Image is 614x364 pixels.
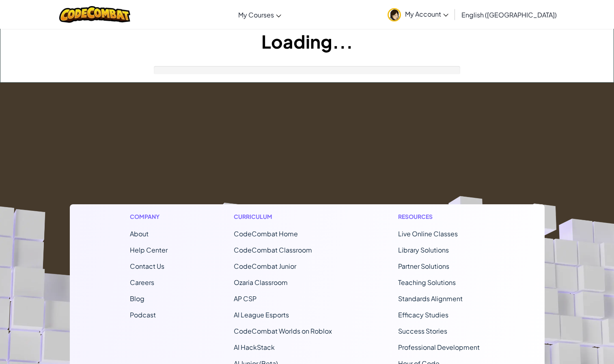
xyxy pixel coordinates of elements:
[130,262,164,270] span: Contact Us
[405,10,448,18] span: My Account
[457,4,561,26] a: English ([GEOGRAPHIC_DATA])
[383,2,452,27] a: My Account
[130,246,168,254] a: Help Center
[234,229,298,238] span: CodeCombat Home
[461,11,557,19] span: English ([GEOGRAPHIC_DATA])
[398,294,463,303] a: Standards Alignment
[398,246,449,254] a: Library Solutions
[398,212,485,221] h1: Resources
[234,343,275,351] a: AI HackStack
[234,262,296,270] a: CodeCombat Junior
[130,278,154,287] a: Careers
[398,278,456,287] a: Teaching Solutions
[398,262,449,270] a: Partner Solutions
[398,327,447,335] a: Success Stories
[398,343,480,351] a: Professional Development
[238,11,274,19] span: My Courses
[59,6,130,23] img: CodeCombat logo
[234,327,332,335] a: CodeCombat Worlds on Roblox
[130,294,144,303] a: Blog
[398,229,458,238] a: Live Online Classes
[234,294,256,303] a: AP CSP
[234,4,285,26] a: My Courses
[234,246,312,254] a: CodeCombat Classroom
[130,310,156,319] a: Podcast
[130,212,168,221] h1: Company
[130,229,149,238] a: About
[0,29,614,54] h1: Loading...
[234,212,332,221] h1: Curriculum
[388,8,401,21] img: avatar
[234,278,288,287] a: Ozaria Classroom
[234,310,289,319] a: AI League Esports
[398,310,448,319] a: Efficacy Studies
